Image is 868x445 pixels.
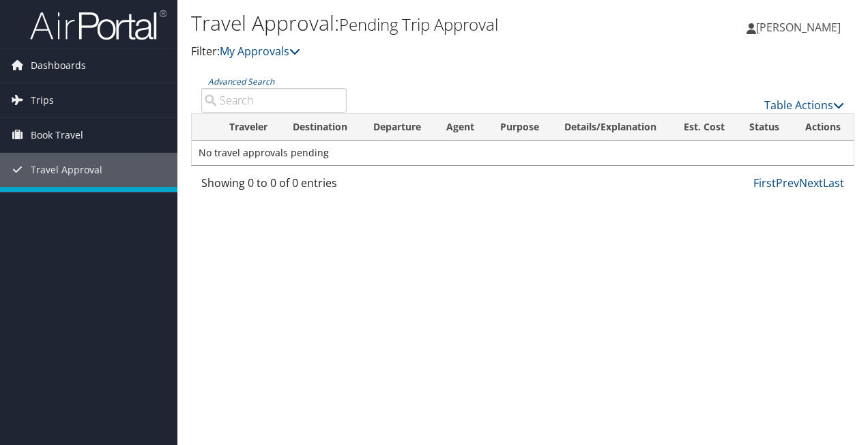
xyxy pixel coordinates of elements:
span: Dashboards [31,48,86,83]
th: Actions [793,114,854,141]
h1: Travel Approval: [191,9,633,38]
p: Filter: [191,43,633,61]
a: Prev [776,175,799,190]
a: Table Actions [764,98,844,113]
span: Book Travel [31,118,83,152]
th: Est. Cost: activate to sort column ascending [671,114,738,141]
span: Travel Approval [31,153,102,187]
a: First [753,175,776,190]
th: Agent [434,114,487,141]
th: Status: activate to sort column ascending [737,114,792,141]
a: My Approvals [220,44,300,59]
th: Details/Explanation [552,114,671,141]
span: [PERSON_NAME] [756,20,841,35]
div: Showing 0 to 0 of 0 entries [201,175,347,198]
a: Last [823,175,844,190]
span: Trips [31,83,54,117]
th: Departure: activate to sort column ascending [361,114,435,141]
small: Pending Trip Approval [339,13,498,35]
td: No travel approvals pending [192,141,854,165]
img: airportal-logo.png [30,9,167,41]
input: Advanced Search [201,88,347,113]
a: Next [799,175,823,190]
th: Purpose [488,114,552,141]
th: Destination: activate to sort column ascending [280,114,361,141]
a: [PERSON_NAME] [747,7,854,48]
a: Advanced Search [208,76,274,87]
th: Traveler: activate to sort column ascending [217,114,280,141]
